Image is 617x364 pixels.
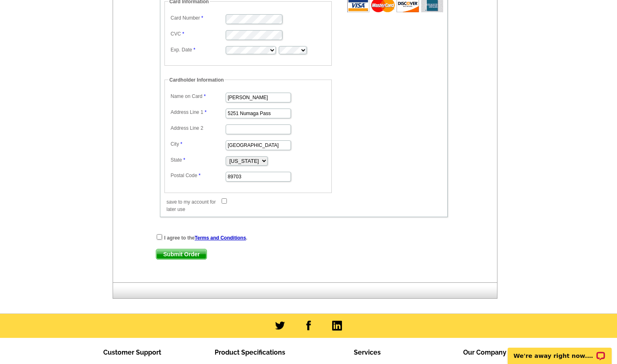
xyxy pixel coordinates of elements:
[463,348,506,356] span: Our Company
[171,172,225,179] label: Postal Code
[171,140,225,148] label: City
[171,124,225,132] label: Address Line 2
[103,348,161,356] span: Customer Support
[166,198,221,213] label: save to my account for later use
[171,46,225,53] label: Exp. Date
[171,30,225,38] label: CVC
[215,348,285,356] span: Product Specifications
[171,14,225,22] label: Card Number
[164,235,247,241] strong: I agree to the .
[169,76,224,84] legend: Cardholder Information
[354,348,381,356] span: Services
[171,156,225,164] label: State
[156,249,206,259] span: Submit Order
[171,93,225,100] label: Name on Card
[502,338,617,364] iframe: LiveChat chat widget
[195,235,246,241] a: Terms and Conditions
[171,109,225,116] label: Address Line 1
